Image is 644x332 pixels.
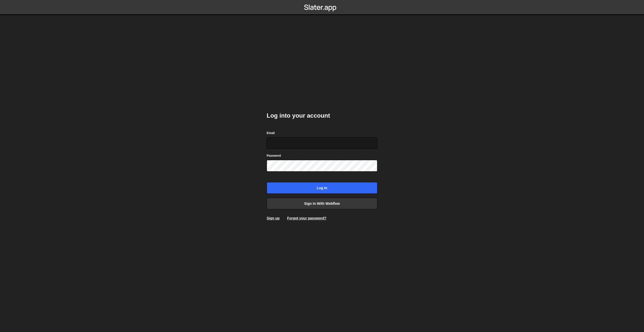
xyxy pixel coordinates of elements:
[267,112,377,120] h2: Log into your account
[267,216,279,220] a: Sign up
[267,198,377,209] a: Sign in with Webflow
[267,130,275,136] label: Email
[267,182,377,194] input: Log in
[287,216,326,220] a: Forgot your password?
[267,153,281,158] label: Password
